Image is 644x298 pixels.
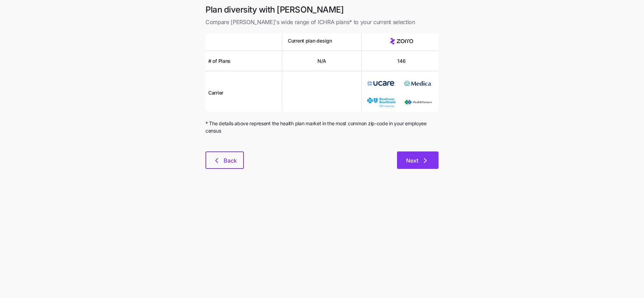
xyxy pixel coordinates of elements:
[367,77,395,90] img: Carrier
[205,4,439,15] h1: Plan diversity with [PERSON_NAME]
[224,156,237,165] span: Back
[205,151,244,169] button: Back
[406,156,418,165] span: Next
[205,18,439,27] span: Compare [PERSON_NAME]'s wide range of ICHRA plans* to your current selection
[317,58,326,65] span: N/A
[208,58,231,65] span: # of Plans
[397,58,405,65] span: 146
[205,120,439,134] span: * The details above represent the health plan market in the most common zip-code in your employee...
[367,96,395,109] img: Carrier
[397,151,439,169] button: Next
[404,96,432,109] img: Carrier
[404,77,432,90] img: Carrier
[288,37,332,44] span: Current plan design
[208,89,223,96] span: Carrier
